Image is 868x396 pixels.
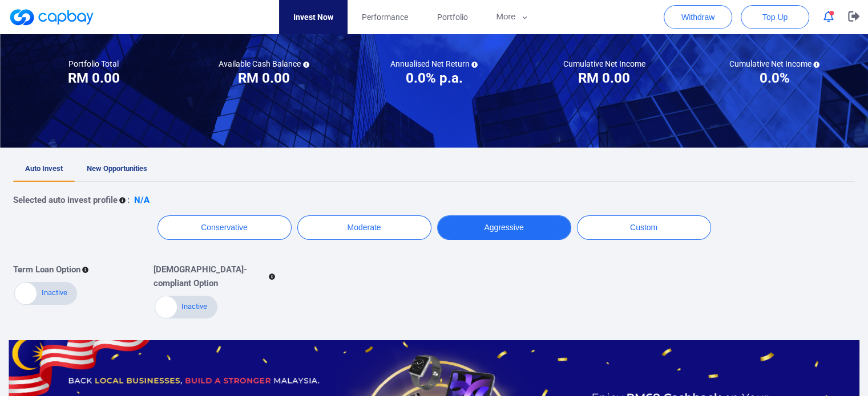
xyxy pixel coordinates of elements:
[134,193,150,207] p: N/A
[437,215,571,240] button: Aggressive
[154,263,267,290] p: [DEMOGRAPHIC_DATA]-compliant Option
[577,215,711,240] button: Custom
[362,11,408,23] span: Performance
[390,59,478,69] h5: Annualised Net Return
[13,263,80,276] p: Term Loan Option
[759,69,789,87] h3: 0.0%
[68,59,119,69] h5: Portfolio Total
[13,193,118,207] p: Selected auto invest profile
[405,69,462,87] h3: 0.0% p.a.
[87,164,147,173] span: New Opportunities
[762,11,788,23] span: Top Up
[297,215,431,240] button: Moderate
[563,59,645,69] h5: Cumulative Net Income
[25,164,63,173] span: Auto Invest
[68,69,120,87] h3: RM 0.00
[238,69,290,87] h3: RM 0.00
[729,59,819,69] h5: Cumulative Net Income
[219,59,309,69] h5: Available Cash Balance
[578,69,630,87] h3: RM 0.00
[741,5,809,29] button: Top Up
[664,5,732,29] button: Withdraw
[437,11,467,23] span: Portfolio
[127,193,130,207] p: :
[158,215,292,240] button: Conservative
